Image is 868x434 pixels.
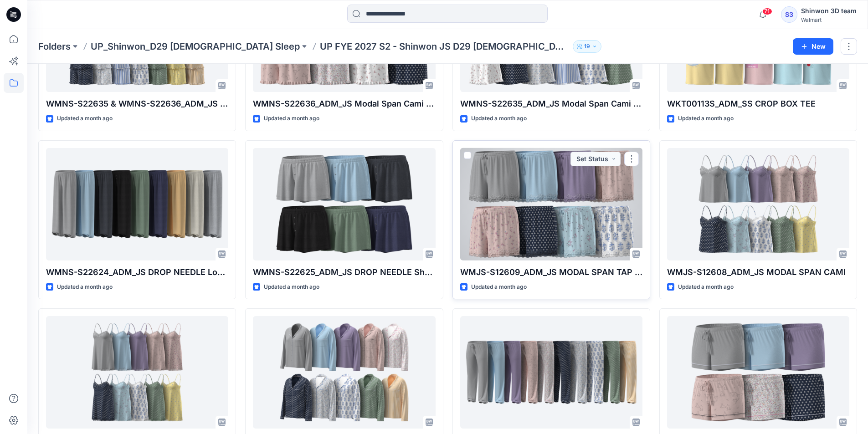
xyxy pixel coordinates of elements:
[253,97,435,110] p: WMNS-S22636_ADM_JS Modal Span Cami Tap Set (Short)
[320,40,569,53] p: UP FYE 2027 S2 - Shinwon JS D29 [DEMOGRAPHIC_DATA] Sleepwear
[46,148,228,260] a: WMNS-S22624_ADM_JS DROP NEEDLE Long Pants
[793,38,833,55] button: New
[678,114,734,123] p: Updated a month ago
[460,97,642,110] p: WMNS-S22635_ADM_JS Modal Span Cami Tap Set (Cami)
[253,148,435,260] a: WMNS-S22625_ADM_JS DROP NEEDLE Shorts
[264,114,319,123] p: Updated a month ago
[264,282,319,292] p: Updated a month ago
[460,148,642,260] a: WMJS-S12609_ADM_JS MODAL SPAN TAP SHORTS
[584,41,590,51] p: 19
[471,282,527,292] p: Updated a month ago
[667,148,849,260] a: WMJS-S12608_ADM_JS MODAL SPAN CAMI
[253,266,435,279] p: WMNS-S22625_ADM_JS DROP NEEDLE Shorts
[801,5,857,16] div: Shinwon 3D team
[667,316,849,429] a: WMJS-S12604_ADM_JS MODAL SPAN SS NOTCH SHORT
[57,114,113,123] p: Updated a month ago
[801,16,857,23] div: Walmart
[667,97,849,110] p: WKT00113S_ADM_SS CROP BOX TEE
[46,316,228,429] a: WMJS-S12607_ADM_JS MODAL SPAN SLIP
[460,266,642,279] p: WMJS-S12609_ADM_JS MODAL SPAN TAP SHORTS
[762,8,772,15] span: 71
[46,97,228,110] p: WMNS-S22635 & WMNS-S22636_ADM_JS Modal Span Cami Tap Set
[57,282,113,292] p: Updated a month ago
[253,316,435,429] a: WMJS-S12605_ADM_JS MODAL SPAN LS NOTCH TOP
[46,266,228,279] p: WMNS-S22624_ADM_JS DROP NEEDLE Long Pants
[678,282,734,292] p: Updated a month ago
[781,6,797,23] div: S3
[667,266,849,279] p: WMJS-S12608_ADM_JS MODAL SPAN CAMI
[471,114,527,123] p: Updated a month ago
[38,40,71,53] a: Folders
[91,40,300,53] a: UP_Shinwon_D29 [DEMOGRAPHIC_DATA] Sleep
[573,40,601,53] button: 19
[460,316,642,429] a: WMJS-S12606_ADM_JS MODAL LS NOTCH LONG PANT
